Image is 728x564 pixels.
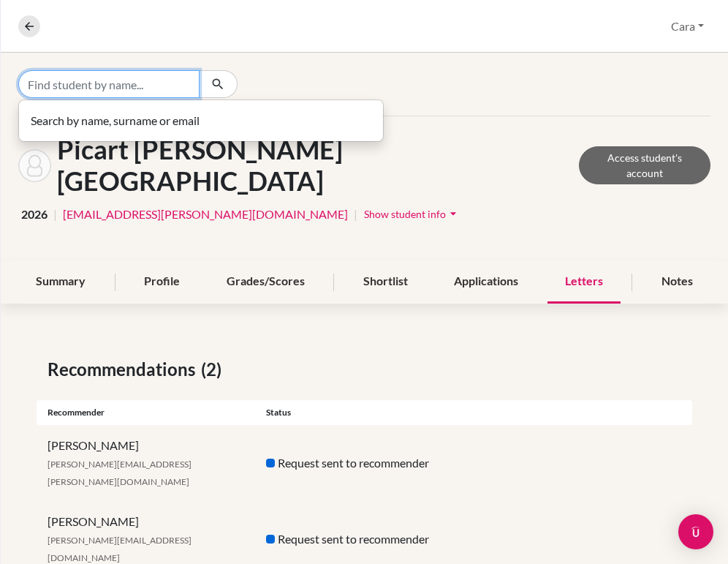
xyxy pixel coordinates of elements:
[48,356,201,383] span: Recommendations
[63,206,348,223] a: [EMAIL_ADDRESS][PERSON_NAME][DOMAIN_NAME]
[346,260,425,304] div: Shortlist
[21,206,48,223] span: 2026
[57,134,579,197] h1: Picart [PERSON_NAME][GEOGRAPHIC_DATA]
[201,356,227,383] span: (2)
[664,12,710,40] button: Cara
[18,260,103,304] div: Summary
[354,206,357,223] span: |
[436,260,536,304] div: Applications
[579,146,710,184] a: Access student's account
[255,530,474,548] div: Request sent to recommender
[48,459,192,487] span: [PERSON_NAME][EMAIL_ADDRESS][PERSON_NAME][DOMAIN_NAME]
[255,454,474,472] div: Request sent to recommender
[18,70,200,98] input: Find student by name...
[53,206,57,223] span: |
[209,260,322,304] div: Grades/Scores
[255,406,474,419] div: Status
[126,260,197,304] div: Profile
[364,208,446,220] span: Show student info
[31,112,371,129] p: Search by name, surname or email
[547,260,621,304] div: Letters
[37,406,255,419] div: Recommender
[363,203,461,225] button: Show student infoarrow_drop_down
[678,514,713,549] div: Open Intercom Messenger
[644,260,710,304] div: Notes
[446,206,460,221] i: arrow_drop_down
[37,437,255,489] div: [PERSON_NAME]
[48,535,192,563] span: [PERSON_NAME][EMAIL_ADDRESS][DOMAIN_NAME]
[18,149,51,182] img: Shantal Picart Zarraga's avatar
